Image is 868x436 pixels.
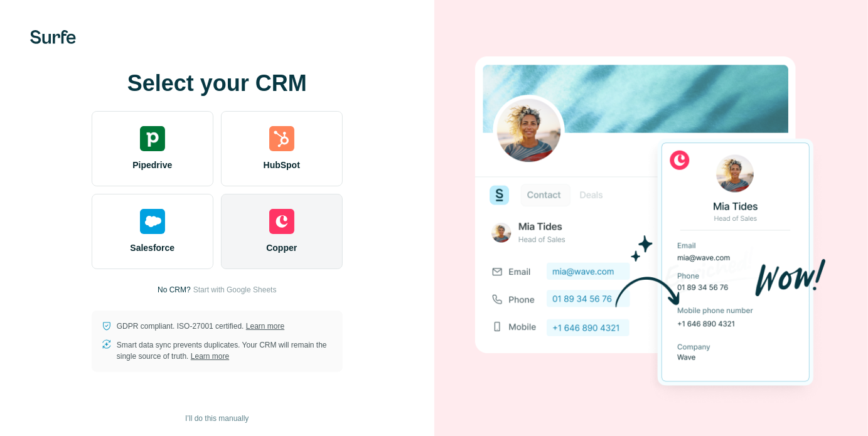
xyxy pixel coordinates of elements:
[132,159,172,171] span: Pipedrive
[130,242,174,254] span: Salesforce
[269,126,294,151] img: hubspot's logo
[158,284,191,295] p: No CRM?
[176,409,257,428] button: I’ll do this manually
[30,30,76,44] img: Surfe's logo
[266,242,297,254] span: Copper
[117,321,284,332] p: GDPR compliant. ISO-27001 certified.
[193,284,277,295] button: Start with Google Sheets
[475,35,827,408] img: COPPER image
[191,352,229,361] a: Learn more
[92,71,343,96] h1: Select your CRM
[246,322,284,331] a: Learn more
[269,209,294,234] img: copper's logo
[117,339,333,362] p: Smart data sync prevents duplicates. Your CRM will remain the single source of truth.
[264,159,300,171] span: HubSpot
[140,209,165,234] img: salesforce's logo
[185,413,249,424] span: I’ll do this manually
[140,126,165,151] img: pipedrive's logo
